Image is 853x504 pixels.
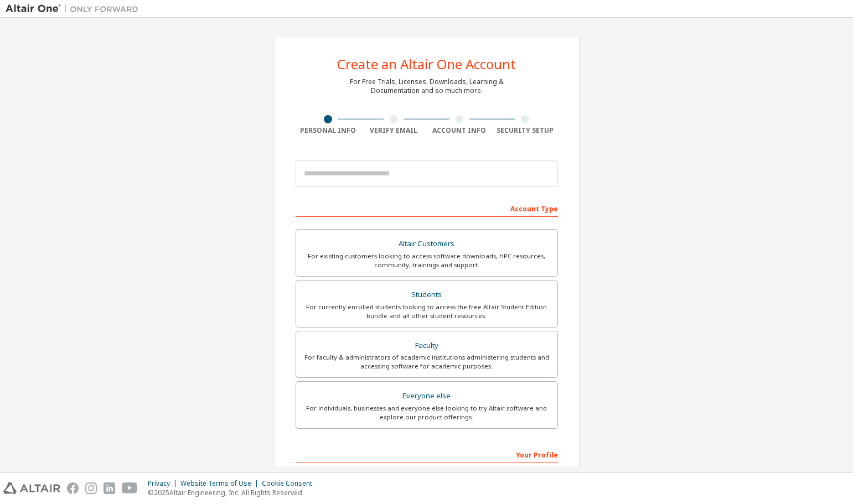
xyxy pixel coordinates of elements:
img: linkedin.svg [104,482,115,494]
div: Create an Altair One Account [337,58,516,71]
div: Faculty [303,338,551,354]
div: Security Setup [492,126,558,135]
img: instagram.svg [85,482,97,494]
p: © 2025 Altair Engineering, Inc. All Rights Reserved. [148,488,319,497]
div: Verify Email [361,126,427,135]
div: Account Type [296,199,558,217]
div: Altair Customers [303,236,551,252]
div: Everyone else [303,388,551,404]
div: For faculty & administrators of academic institutions administering students and accessing softwa... [303,353,551,371]
div: Your Profile [296,445,558,463]
div: Privacy [148,479,180,488]
img: youtube.svg [122,482,138,494]
div: Personal Info [296,126,361,135]
div: Website Terms of Use [180,479,262,488]
div: For currently enrolled students looking to access the free Altair Student Edition bundle and all ... [303,303,551,320]
img: altair_logo.svg [3,482,60,494]
div: Students [303,287,551,303]
img: Altair One [6,3,144,14]
div: For individuals, businesses and everyone else looking to try Altair software and explore our prod... [303,404,551,422]
img: facebook.svg [67,482,79,494]
div: For Free Trials, Licenses, Downloads, Learning & Documentation and so much more. [350,77,504,95]
div: Cookie Consent [262,479,319,488]
div: For existing customers looking to access software downloads, HPC resources, community, trainings ... [303,252,551,269]
div: Account Info [427,126,493,135]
